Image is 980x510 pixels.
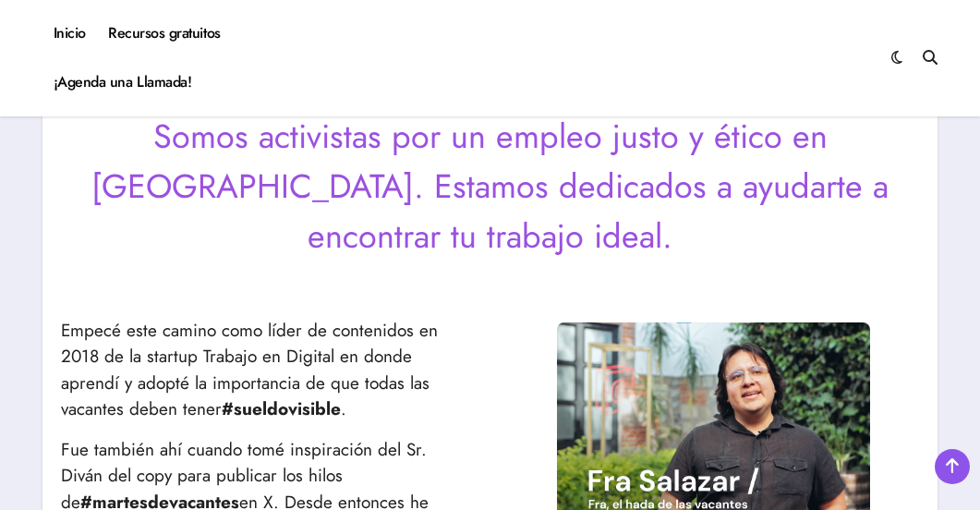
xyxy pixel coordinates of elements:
a: Recursos gratuitos [97,9,232,58]
strong: #sueldovisible [222,396,341,421]
a: Inicio [42,9,97,58]
a: ¡Agenda una Llamada! [42,58,203,107]
p: Empecé este camino como líder de contenidos en 2018 de la startup Trabajo en Digital en donde apr... [61,318,473,423]
p: Somos activistas por un empleo justo y ético en [GEOGRAPHIC_DATA]. Estamos dedicados a ayudarte a... [61,111,920,261]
